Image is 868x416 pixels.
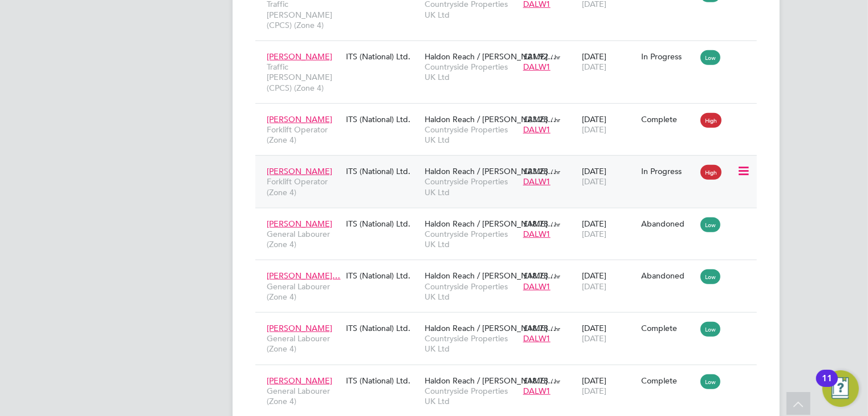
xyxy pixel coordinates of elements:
span: Forklift Operator (Zone 4) [267,176,340,197]
div: Complete [641,323,695,333]
div: [DATE] [579,108,638,140]
span: High [700,165,722,180]
span: General Labourer (Zone 4) [267,281,340,302]
span: [DATE] [582,124,606,135]
span: Countryside Properties UK Ltd [425,229,517,249]
span: DALW1 [523,124,551,135]
div: ITS (National) Ltd. [343,213,422,235]
span: Haldon Reach / [PERSON_NAME]… [425,375,556,386]
span: Low [700,374,720,389]
span: Countryside Properties UK Ltd [425,281,517,302]
span: £21.92 [523,51,548,62]
div: [DATE] [579,160,638,192]
a: [PERSON_NAME]General Labourer (Zone 4)ITS (National) Ltd.Haldon Reach / [PERSON_NAME]…Countryside... [264,317,757,326]
span: [DATE] [582,386,606,396]
span: Countryside Properties UK Ltd [425,62,517,82]
span: Countryside Properties UK Ltd [425,124,517,145]
span: / hr [551,377,560,385]
span: [PERSON_NAME] [267,51,333,62]
span: / hr [551,324,560,333]
div: ITS (National) Ltd. [343,370,422,391]
span: £18.78 [523,270,548,281]
div: 11 [822,378,832,393]
span: High [700,113,722,128]
span: DALW1 [523,281,551,292]
span: Haldon Reach / [PERSON_NAME]… [425,166,556,176]
span: General Labourer (Zone 4) [267,333,340,354]
span: Traffic [PERSON_NAME] (CPCS) (Zone 4) [267,62,340,93]
div: [DATE] [579,370,638,402]
span: DALW1 [523,229,551,239]
span: [PERSON_NAME] [267,323,333,333]
span: £18.78 [523,375,548,386]
span: [PERSON_NAME] [267,166,333,176]
span: DALW1 [523,333,551,344]
span: / hr [551,167,560,176]
span: DALW1 [523,176,551,187]
div: In Progress [641,51,695,62]
span: Haldon Reach / [PERSON_NAME]… [425,219,556,229]
span: DALW1 [523,386,551,396]
a: [PERSON_NAME]General Labourer (Zone 4)ITS (National) Ltd.Haldon Reach / [PERSON_NAME]…Countryside... [264,212,757,222]
span: DALW1 [523,62,551,72]
span: £18.78 [523,323,548,333]
span: Haldon Reach / [PERSON_NAME]… [425,114,556,124]
span: £23.28 [523,114,548,124]
div: ITS (National) Ltd. [343,317,422,339]
div: Abandoned [641,270,695,281]
div: [DATE] [579,46,638,78]
span: [DATE] [582,229,606,239]
span: / hr [551,272,560,280]
a: [PERSON_NAME]…General Labourer (Zone 4)ITS (National) Ltd.Haldon Reach / [PERSON_NAME]…Countrysid... [264,264,757,274]
span: £23.28 [523,166,548,176]
span: [DATE] [582,333,606,344]
span: [DATE] [582,281,606,292]
span: General Labourer (Zone 4) [267,229,340,249]
span: / hr [551,220,560,228]
span: [DATE] [582,62,606,72]
div: [DATE] [579,265,638,297]
span: Forklift Operator (Zone 4) [267,124,340,145]
div: ITS (National) Ltd. [343,160,422,182]
span: Countryside Properties UK Ltd [425,176,517,197]
span: Low [700,50,720,65]
div: Complete [641,114,695,124]
span: / hr [551,52,560,61]
span: Low [700,269,720,284]
div: ITS (National) Ltd. [343,46,422,67]
div: [DATE] [579,213,638,245]
span: Low [700,322,720,337]
a: [PERSON_NAME]Forklift Operator (Zone 4)ITS (National) Ltd.Haldon Reach / [PERSON_NAME]…Countrysid... [264,108,757,118]
span: Haldon Reach / [PERSON_NAME]… [425,51,556,62]
span: General Labourer (Zone 4) [267,386,340,406]
div: ITS (National) Ltd. [343,108,422,130]
div: In Progress [641,166,695,176]
span: Haldon Reach / [PERSON_NAME]… [425,323,556,333]
a: [PERSON_NAME]General Labourer (Zone 4)ITS (National) Ltd.Haldon Reach / [PERSON_NAME]…Countryside... [264,369,757,379]
span: Countryside Properties UK Ltd [425,333,517,354]
span: [PERSON_NAME] [267,375,333,386]
span: Low [700,217,720,232]
div: Complete [641,375,695,386]
span: [DATE] [582,176,606,187]
a: [PERSON_NAME]Traffic [PERSON_NAME] (CPCS) (Zone 4)ITS (National) Ltd.Haldon Reach / [PERSON_NAME]... [264,45,757,55]
span: [PERSON_NAME]… [267,270,341,281]
span: Countryside Properties UK Ltd [425,386,517,406]
a: [PERSON_NAME]Forklift Operator (Zone 4)ITS (National) Ltd.Haldon Reach / [PERSON_NAME]…Countrysid... [264,160,757,169]
span: Haldon Reach / [PERSON_NAME]… [425,270,556,281]
span: / hr [551,115,560,124]
div: Abandoned [641,219,695,229]
span: £18.78 [523,219,548,229]
div: [DATE] [579,317,638,349]
span: [PERSON_NAME] [267,114,333,124]
span: [PERSON_NAME] [267,219,333,229]
button: Open Resource Center, 11 new notifications [822,370,859,407]
div: ITS (National) Ltd. [343,265,422,286]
